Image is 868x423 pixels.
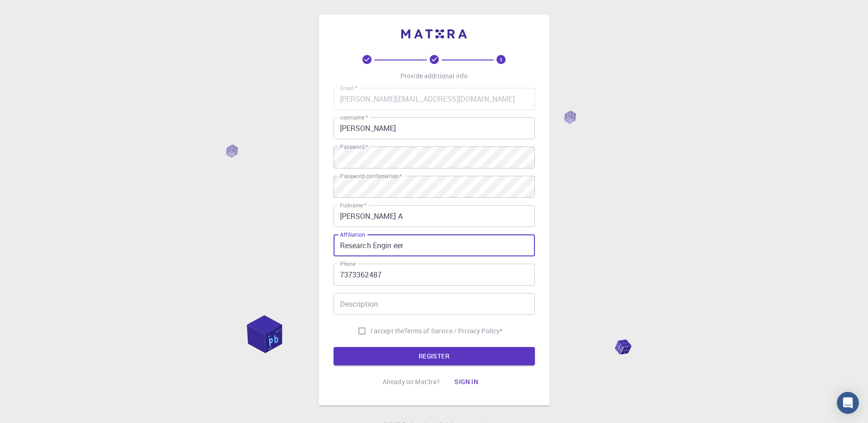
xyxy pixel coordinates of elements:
[340,231,365,239] label: Affiliation
[500,56,502,63] text: 3
[340,143,368,151] label: Password
[340,260,356,268] label: Phone
[340,172,402,180] label: Password confirmation
[404,326,502,336] p: Terms of Service / Privacy Policy *
[837,392,859,414] div: Open Intercom Messenger
[340,201,367,209] label: Fullname
[371,326,404,336] span: I accept the
[400,71,468,81] p: Provide additional info
[334,347,535,365] button: REGISTER
[340,114,368,121] label: username
[404,326,502,336] a: Terms of Service / Privacy Policy*
[447,373,485,391] button: Sign in
[383,377,440,386] p: Already on Mat3ra?
[340,84,357,92] label: Email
